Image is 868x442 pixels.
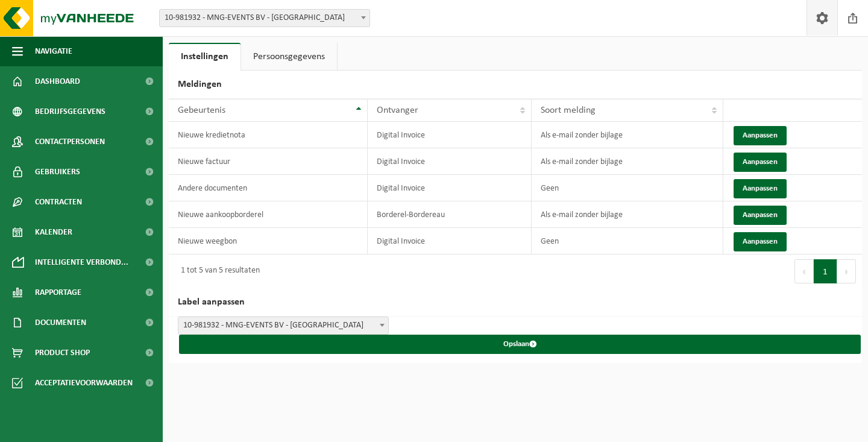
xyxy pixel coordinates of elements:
[35,36,72,66] span: Navigatie
[6,415,201,442] iframe: chat widget
[175,260,260,282] div: 1 tot 5 van 5 resultaten
[35,247,128,277] span: Intelligente verbond...
[532,175,723,201] td: Geen
[368,228,531,254] td: Digital Invoice
[837,259,856,283] button: Next
[35,187,82,217] span: Contracten
[734,232,787,251] button: Aanpassen
[368,148,531,175] td: Digital Invoice
[169,122,368,148] td: Nieuwe kredietnota
[794,259,814,283] button: Previous
[169,228,368,254] td: Nieuwe weegbon
[35,66,80,96] span: Dashboard
[179,335,861,354] button: Opslaan
[35,338,90,368] span: Product Shop
[178,317,388,334] span: 10-981932 - MNG-EVENTS BV - OUDENAARDE
[160,10,370,27] span: 10-981932 - MNG-EVENTS BV - OUDENAARDE
[169,43,241,71] a: Instellingen
[734,179,787,198] button: Aanpassen
[159,9,370,27] span: 10-981932 - MNG-EVENTS BV - OUDENAARDE
[169,288,862,317] h2: Label aanpassen
[541,106,596,115] span: Soort melding
[169,148,368,175] td: Nieuwe factuur
[178,106,225,115] span: Gebeurtenis
[178,317,389,335] span: 10-981932 - MNG-EVENTS BV - OUDENAARDE
[35,368,133,398] span: Acceptatievoorwaarden
[35,277,81,308] span: Rapportage
[169,201,368,228] td: Nieuwe aankoopborderel
[241,43,337,71] a: Persoonsgegevens
[734,206,787,225] button: Aanpassen
[532,148,723,175] td: Als e-mail zonder bijlage
[35,217,72,247] span: Kalender
[368,175,531,201] td: Digital Invoice
[368,201,531,228] td: Borderel-Bordereau
[377,106,418,115] span: Ontvanger
[532,228,723,254] td: Geen
[532,122,723,148] td: Als e-mail zonder bijlage
[35,96,105,127] span: Bedrijfsgegevens
[532,201,723,228] td: Als e-mail zonder bijlage
[734,126,787,145] button: Aanpassen
[169,175,368,201] td: Andere documenten
[35,308,86,338] span: Documenten
[814,259,837,283] button: 1
[734,153,787,172] button: Aanpassen
[35,127,105,157] span: Contactpersonen
[169,71,862,99] h2: Meldingen
[368,122,531,148] td: Digital Invoice
[35,157,80,187] span: Gebruikers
